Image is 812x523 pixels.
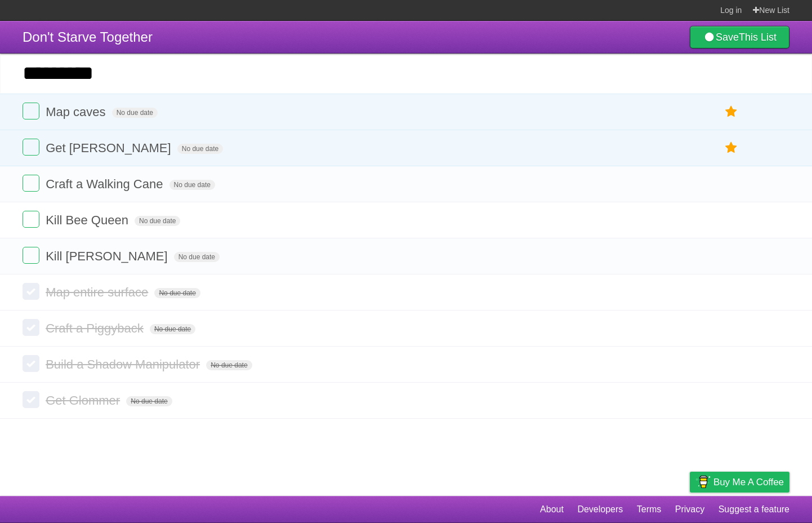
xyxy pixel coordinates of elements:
[690,472,789,493] a: Buy me a coffee
[112,108,158,118] span: No due date
[126,396,172,406] span: No due date
[23,29,153,45] span: Don't Starve Together
[23,355,39,372] label: Done
[23,139,39,156] label: Done
[719,499,789,520] a: Suggest a feature
[46,393,123,407] span: Get Glommer
[690,26,789,48] a: SaveThis List
[637,499,662,520] a: Terms
[675,499,704,520] a: Privacy
[46,177,166,191] span: Craft a Walking Cane
[540,499,564,520] a: About
[46,105,108,119] span: Map caves
[46,213,131,227] span: Kill Bee Queen
[739,32,777,43] b: This List
[713,472,784,492] span: Buy me a coffee
[177,144,223,154] span: No due date
[46,357,203,371] span: Build a Shadow Manipulator
[23,103,39,119] label: Done
[46,141,174,155] span: Get [PERSON_NAME]
[23,283,39,300] label: Done
[46,249,170,263] span: Kill [PERSON_NAME]
[174,252,220,262] span: No due date
[721,103,742,121] label: Star task
[23,211,39,228] label: Done
[577,499,623,520] a: Developers
[721,139,742,157] label: Star task
[154,288,200,298] span: No due date
[23,175,39,192] label: Done
[169,180,215,190] span: No due date
[46,285,151,299] span: Map entire surface
[150,324,195,334] span: No due date
[23,247,39,264] label: Done
[135,216,180,226] span: No due date
[46,321,146,335] span: Craft a Piggyback
[23,391,39,408] label: Done
[695,472,711,491] img: Buy me a coffee
[206,360,252,370] span: No due date
[23,319,39,336] label: Done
